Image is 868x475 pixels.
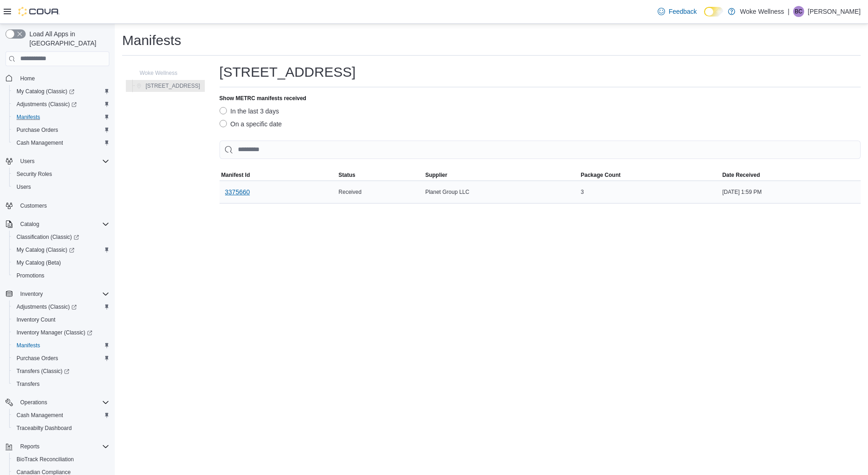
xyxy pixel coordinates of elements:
button: 3375660 [221,183,254,201]
a: My Catalog (Classic) [13,244,78,255]
a: Traceabilty Dashboard [13,423,75,434]
span: Classification (Classic) [17,233,79,241]
a: Cash Management [13,137,67,148]
span: Purchase Orders [13,353,109,364]
span: Security Roles [17,170,52,178]
span: Received [338,188,361,196]
span: Users [13,181,109,192]
span: Inventory Manager (Classic) [13,327,109,338]
span: My Catalog (Beta) [13,257,109,268]
span: Operations [17,397,109,408]
span: [STREET_ADDRESS] [146,82,200,90]
button: Catalog [2,218,113,231]
span: Promotions [17,272,45,279]
span: BioTrack Reconciliation [13,454,109,465]
a: Classification (Classic) [9,231,113,243]
span: Home [17,73,109,84]
span: Inventory Count [13,314,109,325]
span: Inventory Count [17,316,56,323]
span: Customers [17,200,109,211]
button: Users [17,156,38,167]
span: Reports [17,441,109,452]
span: Customers [20,202,47,209]
button: Woke Wellness [127,68,181,79]
span: Package Count [581,171,621,179]
h1: [STREET_ADDRESS] [220,63,356,81]
span: Reports [20,443,39,450]
span: Promotions [13,270,109,281]
span: Manifests [17,342,40,349]
button: Purchase Orders [9,124,113,136]
label: On a specific date [220,119,282,130]
span: Purchase Orders [17,355,58,362]
span: My Catalog (Classic) [13,244,109,255]
button: Manifests [9,339,113,352]
button: Manifests [9,111,113,124]
input: Dark Mode [704,7,723,17]
a: Purchase Orders [13,124,62,136]
button: Operations [2,396,113,409]
button: Inventory [2,288,113,300]
span: Operations [20,399,47,406]
a: Security Roles [13,169,56,180]
button: Traceabilty Dashboard [9,422,113,435]
label: Show METRC manifests received [220,95,306,102]
a: Feedback [654,2,700,21]
a: My Catalog (Classic) [9,243,113,256]
span: Purchase Orders [13,124,109,136]
span: Load All Apps in [GEOGRAPHIC_DATA] [26,29,109,48]
span: Cash Management [17,412,63,419]
span: Catalog [17,219,109,230]
button: Reports [17,441,43,452]
span: Transfers [13,379,109,390]
span: Inventory [20,290,43,298]
a: Purchase Orders [13,353,62,364]
span: Users [20,158,34,165]
button: Operations [17,397,51,408]
a: Transfers (Classic) [9,365,113,378]
span: Purchase Orders [17,126,58,134]
a: BioTrack Reconciliation [13,454,78,465]
div: Blaine Carter [793,6,804,17]
span: Transfers (Classic) [13,366,109,377]
span: Inventory Manager (Classic) [17,329,92,336]
a: Adjustments (Classic) [9,300,113,313]
a: Home [17,73,39,84]
span: Manifest Id [221,171,250,179]
button: BioTrack Reconciliation [9,453,113,466]
span: Traceabilty Dashboard [17,424,72,432]
span: Cash Management [17,139,63,147]
span: Adjustments (Classic) [13,99,109,110]
span: Status [338,171,355,179]
span: Woke Wellness [140,69,177,77]
a: Adjustments (Classic) [9,98,113,111]
button: [STREET_ADDRESS] [133,80,204,91]
span: Cash Management [13,137,109,148]
button: Users [9,181,113,193]
span: 3375660 [225,187,250,197]
button: Cash Management [9,409,113,422]
button: My Catalog (Beta) [9,256,113,269]
h1: Manifests [122,31,181,50]
button: Catalog [17,219,43,230]
a: Promotions [13,270,48,281]
a: Inventory Manager (Classic) [9,326,113,339]
input: This is a search bar. As you type, the results lower in the page will automatically filter. [220,141,861,159]
button: Inventory [17,288,46,300]
span: Manifests [17,113,40,121]
a: Users [13,181,34,192]
button: Inventory Count [9,313,113,326]
a: Adjustments (Classic) [13,301,80,312]
div: [DATE] 1:59 PM [721,187,861,198]
span: Transfers [17,380,39,388]
p: Woke Wellness [740,6,784,17]
button: Transfers [9,378,113,390]
span: My Catalog (Classic) [13,86,109,97]
a: Manifests [13,112,44,123]
a: Cash Management [13,410,67,421]
a: My Catalog (Beta) [13,257,65,268]
span: BioTrack Reconciliation [17,456,74,463]
span: Traceabilty Dashboard [13,423,109,434]
img: Cova [18,7,60,16]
